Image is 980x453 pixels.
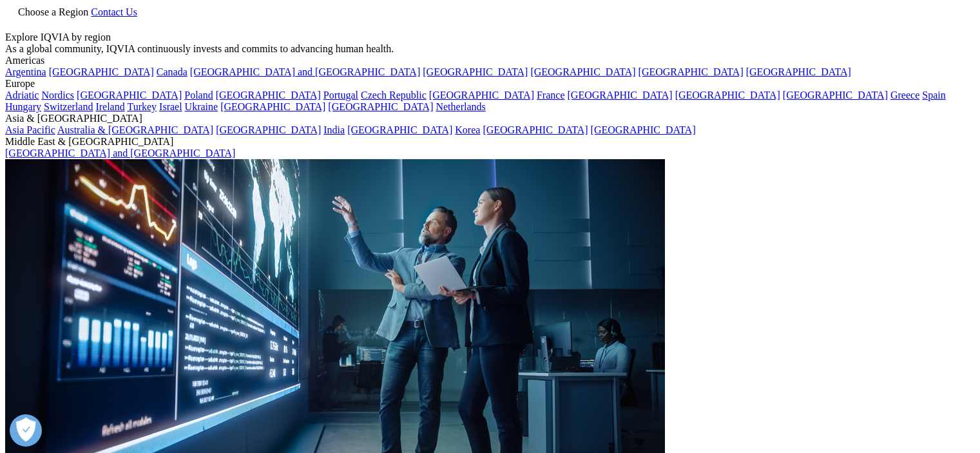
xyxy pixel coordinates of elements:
a: Argentina [5,66,46,77]
a: [GEOGRAPHIC_DATA] [77,90,182,101]
div: Asia & [GEOGRAPHIC_DATA] [5,113,975,124]
span: Choose a Region [18,6,88,17]
a: Nordics [41,90,74,101]
a: Ireland [95,101,124,112]
div: As a global community, IQVIA continuously invests and commits to advancing human health. [5,43,975,55]
a: [GEOGRAPHIC_DATA] [783,90,888,101]
a: [GEOGRAPHIC_DATA] [429,90,534,101]
button: Abrir preferências [10,414,42,447]
a: Canada [157,66,187,77]
a: Spain [922,90,945,101]
a: [GEOGRAPHIC_DATA] [328,101,433,112]
a: [GEOGRAPHIC_DATA] [746,66,851,77]
a: Adriatic [5,90,39,101]
div: Explore IQVIA by region [5,32,975,43]
a: [GEOGRAPHIC_DATA] [347,124,452,135]
a: [GEOGRAPHIC_DATA] [216,90,321,101]
a: [GEOGRAPHIC_DATA] [220,101,325,112]
a: [GEOGRAPHIC_DATA] [49,66,154,77]
a: Israel [159,101,182,112]
a: [GEOGRAPHIC_DATA] [675,90,780,101]
a: Czech Republic [361,90,427,101]
a: [GEOGRAPHIC_DATA] [423,66,528,77]
div: Europe [5,78,975,90]
div: Middle East & [GEOGRAPHIC_DATA] [5,136,975,148]
a: Contact Us [91,6,137,17]
a: India [323,124,345,135]
a: Switzerland [44,101,93,112]
a: Netherlands [436,101,485,112]
a: Ukraine [185,101,218,112]
a: [GEOGRAPHIC_DATA] and [GEOGRAPHIC_DATA] [190,66,420,77]
a: [GEOGRAPHIC_DATA] and [GEOGRAPHIC_DATA] [5,148,235,159]
a: Greece [890,90,919,101]
a: [GEOGRAPHIC_DATA] [530,66,635,77]
a: Korea [455,124,480,135]
div: Americas [5,55,975,66]
a: [GEOGRAPHIC_DATA] [216,124,321,135]
a: Poland [184,90,213,101]
a: France [537,90,565,101]
a: [GEOGRAPHIC_DATA] [639,66,744,77]
a: [GEOGRAPHIC_DATA] [483,124,588,135]
a: Turkey [127,101,157,112]
a: Australia & [GEOGRAPHIC_DATA] [57,124,213,135]
a: Portugal [323,90,358,101]
a: [GEOGRAPHIC_DATA] [568,90,673,101]
a: [GEOGRAPHIC_DATA] [591,124,696,135]
a: Asia Pacific [5,124,55,135]
a: Hungary [5,101,41,112]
